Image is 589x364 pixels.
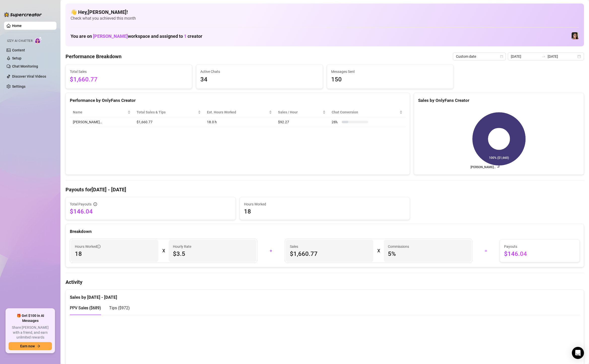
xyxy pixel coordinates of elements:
span: PPV Sales ( $689 ) [70,306,101,310]
span: arrow-right [37,344,40,348]
h4: Performance Breakdown [66,53,121,60]
span: Messages Sent [331,69,449,74]
a: Setup [12,56,21,60]
th: Name [70,107,134,117]
span: Check what you achieved this month [71,16,579,21]
span: Total Payouts [70,201,91,207]
span: Chat Conversion [332,109,398,115]
td: $1,660.77 [134,117,204,127]
a: Discover Viral Videos [12,74,46,78]
div: Sales by OnlyFans Creator [418,97,580,104]
div: = [475,247,497,255]
input: Start date [511,54,540,59]
div: X [377,247,380,255]
div: Performance by OnlyFans Creator [70,97,406,104]
img: AI Chatter [35,37,42,44]
th: Chat Conversion [329,107,406,117]
div: Open Intercom Messenger [572,347,584,359]
span: swap-right [542,54,546,58]
span: 18 [244,207,406,216]
th: Total Sales & Tips [134,107,204,117]
span: 26 % [332,119,340,125]
span: 34 [200,75,318,84]
div: Sales by [DATE] - [DATE] [70,290,580,301]
span: 1 [184,34,187,39]
span: $1,660.77 [290,250,369,258]
div: X [162,247,165,255]
a: Settings [12,84,25,88]
span: Sales [290,244,369,249]
span: Total Sales & Tips [137,109,197,115]
span: Hours Worked [244,201,406,207]
span: [PERSON_NAME] [93,34,128,39]
span: Earn now [20,344,35,348]
h4: Payouts for [DATE] - [DATE] [66,186,584,193]
span: 5 % [388,250,467,258]
span: Total Sales [70,69,188,74]
img: logo-BBDzfeDw.svg [4,12,42,17]
span: Hours Worked [75,244,101,249]
span: Custom date [456,53,503,60]
span: info-circle [94,202,97,206]
span: info-circle [97,245,101,248]
div: Est. Hours Worked [207,109,268,115]
span: Sales / Hour [278,109,322,115]
span: $146.04 [70,207,231,216]
td: $92.27 [275,117,329,127]
h1: You are on workspace and assigned to creator [71,34,202,39]
a: Chat Monitoring [12,64,38,68]
div: Breakdown [70,228,580,235]
h4: Activity [66,279,584,286]
img: Luna [572,32,579,39]
span: Payouts [504,244,575,249]
th: Sales / Hour [275,107,329,117]
span: calendar [500,55,503,58]
span: to [542,54,546,58]
span: 150 [331,75,449,84]
article: Commissions [388,244,409,249]
span: Tips ( $972 ) [109,306,130,310]
a: Content [12,48,25,52]
span: 🎁 Get $100 in AI Messages [9,313,52,323]
td: [PERSON_NAME]… [70,117,134,127]
td: 18.0 h [204,117,275,127]
h4: 👋 Hey, [PERSON_NAME] ! [71,9,579,16]
article: Hourly Rate [173,244,191,249]
span: Active Chats [200,69,318,74]
text: [PERSON_NAME]… [471,165,496,169]
input: End date [548,54,576,59]
span: 18 [75,250,154,258]
div: + [260,247,282,255]
span: Izzy AI Chatter [7,39,33,43]
span: Name [73,109,127,115]
button: Earn nowarrow-right [9,342,52,350]
span: $3.5 [173,250,252,258]
span: $1,660.77 [70,75,188,84]
span: Share [PERSON_NAME] with a friend, and earn unlimited rewards [9,325,52,340]
span: $146.04 [504,250,575,258]
a: Home [12,24,22,28]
